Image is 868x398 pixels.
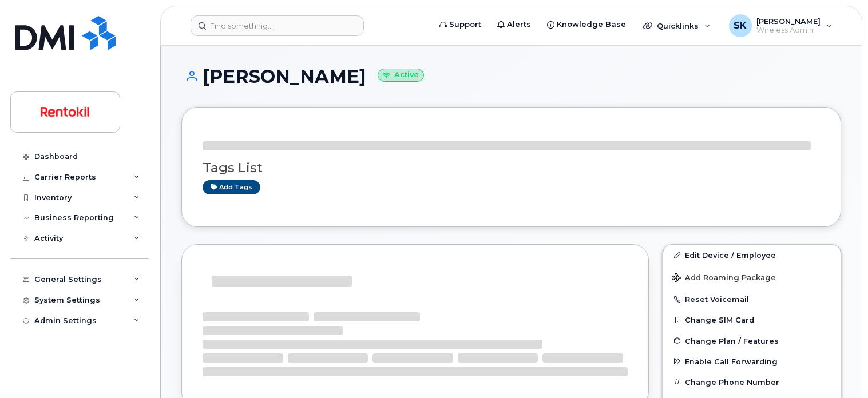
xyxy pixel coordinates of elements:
[663,351,841,372] button: Enable Call Forwarding
[378,69,424,82] small: Active
[203,180,260,194] a: Add tags
[181,66,841,86] h1: [PERSON_NAME]
[203,161,820,175] h3: Tags List
[672,273,776,284] span: Add Roaming Package
[663,372,841,392] button: Change Phone Number
[663,245,841,265] a: Edit Device / Employee
[685,336,779,345] span: Change Plan / Features
[685,357,778,365] span: Enable Call Forwarding
[663,309,841,330] button: Change SIM Card
[663,289,841,309] button: Reset Voicemail
[663,331,841,351] button: Change Plan / Features
[663,265,841,289] button: Add Roaming Package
